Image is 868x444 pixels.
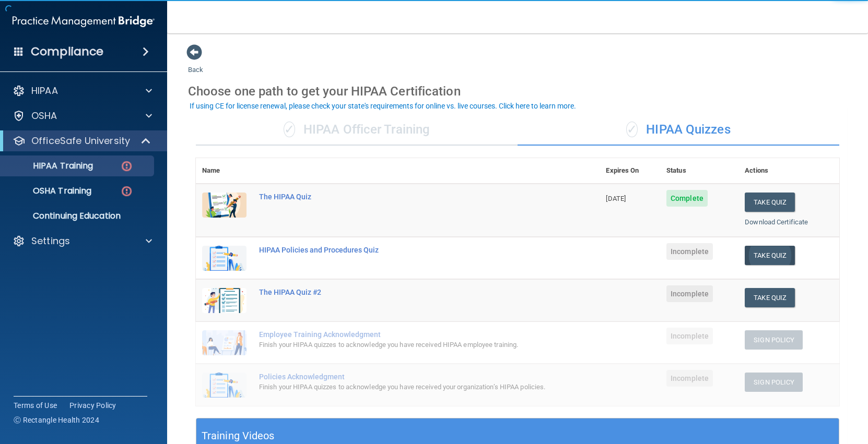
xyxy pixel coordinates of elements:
[31,44,103,59] h4: Compliance
[745,218,808,226] a: Download Certificate
[14,400,57,411] a: Terms of Use
[666,190,708,207] span: Complete
[7,211,149,221] p: Continuing Education
[660,158,738,184] th: Status
[666,285,713,302] span: Incomplete
[687,370,855,412] iframe: Drift Widget Chat Controller
[188,101,578,111] button: If using CE for license renewal, please check your state's requirements for online vs. live cours...
[259,246,547,254] div: HIPAA Policies and Procedures Quiz
[259,288,547,296] div: The HIPAA Quiz #2
[745,288,795,307] button: Take Quiz
[120,185,133,198] img: danger-circle.6113f641.png
[600,158,660,184] th: Expires On
[738,158,839,184] th: Actions
[196,114,518,146] div: HIPAA Officer Training
[14,415,99,425] span: Ⓒ Rectangle Health 2024
[284,122,295,137] span: ✓
[7,161,93,171] p: HIPAA Training
[259,339,547,351] div: Finish your HIPAA quizzes to acknowledge you have received HIPAA employee training.
[188,76,847,106] div: Choose one path to get your HIPAA Certification
[666,243,713,260] span: Incomplete
[31,85,58,97] p: HIPAA
[259,330,547,339] div: Employee Training Acknowledgment
[120,160,133,173] img: danger-circle.6113f641.png
[259,373,547,381] div: Policies Acknowledgment
[259,381,547,393] div: Finish your HIPAA quizzes to acknowledge you have received your organization’s HIPAA policies.
[259,193,547,201] div: The HIPAA Quiz
[666,328,713,344] span: Incomplete
[190,102,576,110] div: If using CE for license renewal, please check your state's requirements for online vs. live cours...
[745,330,803,350] button: Sign Policy
[666,370,713,387] span: Incomplete
[188,53,203,74] a: Back
[69,400,116,411] a: Privacy Policy
[7,186,91,196] p: OSHA Training
[745,193,795,212] button: Take Quiz
[606,195,626,202] span: [DATE]
[626,122,638,137] span: ✓
[518,114,839,146] div: HIPAA Quizzes
[745,246,795,265] button: Take Quiz
[13,85,152,97] a: HIPAA
[31,110,57,122] p: OSHA
[13,135,151,147] a: OfficeSafe University
[31,135,130,147] p: OfficeSafe University
[196,158,253,184] th: Name
[13,11,155,32] img: PMB logo
[13,235,152,247] a: Settings
[13,110,152,122] a: OSHA
[31,235,70,247] p: Settings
